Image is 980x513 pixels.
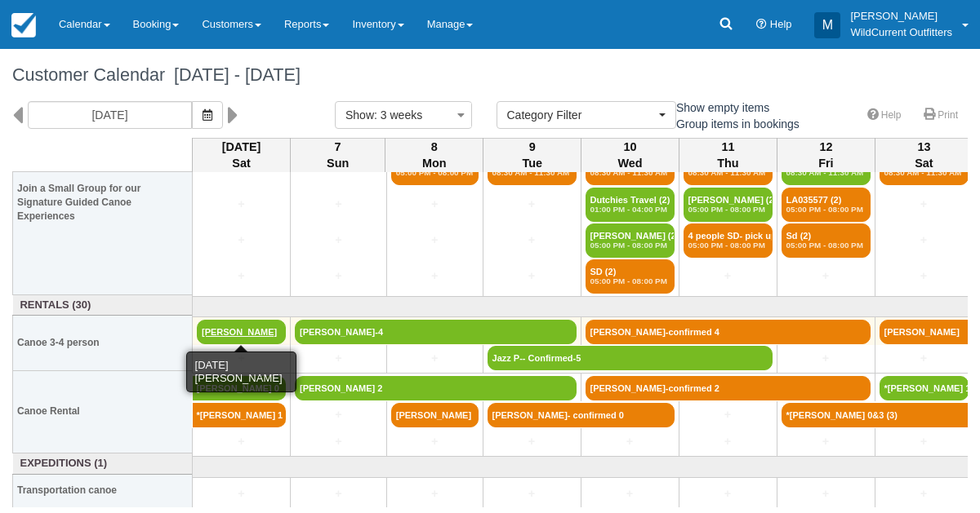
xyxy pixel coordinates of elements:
a: + [586,485,675,502]
a: + [880,268,969,285]
a: + [391,350,479,367]
p: WildCurrent Outfitters [850,24,952,41]
span: [DATE] - [DATE] [165,64,301,85]
a: SD (2)05:00 PM - 08:00 PM [586,259,675,294]
a: [PERSON_NAME]-4 [295,320,577,344]
a: *[PERSON_NAME] 1 [880,376,969,400]
a: + [488,433,577,450]
em: 05:00 PM - 08:00 PM [786,241,866,250]
a: + [880,196,969,213]
em: 05:00 PM - 08:00 PM [590,241,670,250]
th: 7 Sun [291,138,385,172]
th: 10 Wed [581,138,679,172]
a: Expeditions (1) [17,456,189,471]
a: + [295,406,382,423]
a: + [488,268,577,285]
label: Show empty items [657,95,780,120]
a: [PERSON_NAME] (2)05:00 PM - 08:00 PM [684,188,773,222]
a: + [488,196,577,213]
em: 08:30 AM - 11:30 AM [492,168,572,178]
th: Transportation canoe [13,474,193,507]
a: [PERSON_NAME] [391,403,479,427]
th: 12 Fri [777,138,875,172]
label: Group items in bookings [657,112,810,136]
span: Help [770,18,792,30]
span: Category Filter [507,107,655,123]
p: [PERSON_NAME] [850,8,952,24]
a: + [295,485,382,502]
button: Show: 3 weeks [335,101,472,129]
a: + [391,232,479,249]
em: 05:00 PM - 08:00 PM [688,241,768,250]
span: Show [345,108,374,122]
a: + [880,232,969,249]
th: 13 Sat [875,138,973,172]
a: + [295,268,382,285]
em: 08:30 AM - 11:30 AM [590,168,670,178]
a: + [782,350,871,367]
a: Print [914,104,968,127]
a: + [197,268,286,285]
a: [PERSON_NAME]-confirmed 2 [586,376,871,400]
a: + [295,350,382,367]
th: Join a Small Group for our Signature Guided Canoe Experiences [13,111,193,294]
a: + [295,196,382,213]
a: Dutchies Travel (2)01:00 PM - 04:00 PM [586,188,675,222]
a: LA035577 (2)05:00 PM - 08:00 PM [782,188,871,222]
a: + [391,485,479,502]
a: 4 people SD- pick up (3)05:00 PM - 08:00 PM [684,223,773,258]
a: + [684,485,773,502]
a: [PERSON_NAME]- confirmed 0 [488,403,675,427]
a: + [197,485,286,502]
span: Group items in bookings [657,117,813,129]
em: 08:30 AM - 11:30 AM [786,168,866,178]
a: *[PERSON_NAME] 1 [193,403,287,427]
span: : 3 weeks [374,108,422,122]
em: 05:00 PM - 08:00 PM [688,205,768,214]
h1: Customer Calendar [12,65,968,85]
a: [PERSON_NAME] 2 [295,376,577,400]
th: 11 Thu [679,138,777,172]
a: + [880,350,969,367]
em: 08:30 AM - 11:30 AM [884,168,964,178]
em: 05:00 PM - 08:00 PM [786,205,866,214]
a: + [197,232,286,249]
a: Rentals (30) [17,298,189,313]
th: 9 Tue [483,138,581,172]
a: Sd (2)05:00 PM - 08:00 PM [782,223,871,258]
a: + [684,268,773,285]
a: [PERSON_NAME]-confirmed 4 [586,320,871,344]
em: 08:30 AM - 11:30 AM [688,168,768,178]
a: + [197,350,286,367]
a: + [295,232,382,249]
a: + [782,268,871,285]
em: 05:00 PM - 08:00 PM [396,168,474,178]
th: 8 Mon [385,138,483,172]
span: Show empty items [657,101,782,113]
button: Category Filter [497,101,676,129]
th: Canoe Rental [13,371,193,453]
a: + [880,433,969,450]
a: + [295,433,382,450]
a: + [782,433,871,450]
em: 05:00 PM - 08:00 PM [590,276,670,286]
a: + [880,485,969,502]
a: + [391,268,479,285]
a: + [782,485,871,502]
a: + [488,232,577,249]
th: Canoe 3-4 person [13,316,193,371]
a: + [197,433,286,450]
div: M [814,12,840,38]
em: 01:00 PM - 04:00 PM [590,205,670,214]
i: Help [756,20,767,30]
a: + [684,433,773,450]
a: [PERSON_NAME] (2)05:00 PM - 08:00 PM [586,223,675,258]
img: checkfront-main-nav-mini-logo.png [11,13,36,38]
a: Help [857,104,911,127]
a: + [391,196,479,213]
a: [PERSON_NAME] 0 [193,376,287,400]
a: + [197,196,286,213]
a: [PERSON_NAME] [197,320,286,344]
a: + [391,433,479,450]
a: Jazz P-- Confirmed-5 [488,346,773,370]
